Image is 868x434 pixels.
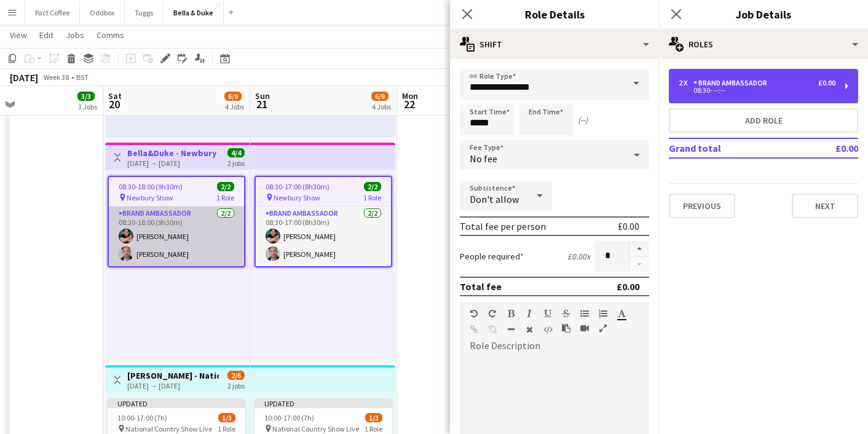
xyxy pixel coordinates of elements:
[39,30,53,41] span: Edit
[80,1,125,25] button: Oddbox
[460,280,502,293] div: Total fee
[76,73,89,82] div: BST
[5,27,32,43] a: View
[125,424,212,433] span: National Country Show Live
[371,92,389,101] span: 6/9
[108,176,245,267] app-job-card: 08:30-18:00 (9h30m)2/2 Newbury Show1 RoleBrand Ambassador2/208:30-18:00 (9h30m)[PERSON_NAME][PERS...
[41,73,71,82] span: Week 38
[659,6,868,22] h3: Job Details
[77,92,95,101] span: 3/3
[272,424,359,433] span: National Country Show Live
[125,1,164,25] button: Tuggs
[34,27,58,43] a: Edit
[599,323,607,333] button: Fullscreen
[818,79,835,87] div: £0.00
[256,207,391,266] app-card-role: Brand Ambassador2/208:30-17:00 (8h30m)[PERSON_NAME][PERSON_NAME]
[580,323,589,333] button: Insert video
[365,424,382,433] span: 1 Role
[470,193,519,205] span: Don't allow
[669,194,735,218] button: Previous
[164,1,224,25] button: Bella & Duke
[669,108,858,133] button: Add role
[106,97,122,111] span: 20
[617,309,626,318] button: Text Color
[599,309,607,318] button: Ordered List
[543,309,552,318] button: Underline
[225,102,244,111] div: 4 Jobs
[562,309,570,318] button: Strikethrough
[227,380,245,390] div: 2 jobs
[92,27,129,43] a: Comms
[227,148,245,157] span: 4/4
[66,30,84,41] span: Jobs
[25,1,80,25] button: Pact Coffee
[78,102,97,111] div: 3 Jobs
[618,220,639,232] div: £0.00
[363,193,381,202] span: 1 Role
[364,182,381,191] span: 2/2
[400,97,418,111] span: 22
[567,251,590,262] div: £0.00 x
[525,309,534,318] button: Italic
[460,251,524,262] label: People required
[10,30,27,41] span: View
[216,193,234,202] span: 1 Role
[264,413,314,422] span: 10:00-17:00 (7h)
[119,182,183,191] span: 08:30-18:00 (9h30m)
[617,280,639,293] div: £0.00
[227,157,245,168] div: 2 jobs
[800,138,858,158] td: £0.00
[127,193,173,202] span: Newbury Show
[227,371,245,380] span: 2/6
[127,159,219,168] div: [DATE] → [DATE]
[108,90,122,101] span: Sat
[109,207,244,266] app-card-role: Brand Ambassador2/208:30-18:00 (9h30m)[PERSON_NAME][PERSON_NAME]
[525,325,534,334] button: Clear Formatting
[372,102,391,111] div: 4 Jobs
[117,413,167,422] span: 10:00-17:00 (7h)
[218,413,235,422] span: 1/3
[562,323,570,333] button: Paste as plain text
[274,193,320,202] span: Newbury Show
[507,325,515,334] button: Horizontal Line
[254,176,392,267] app-job-card: 08:30-17:00 (8h30m)2/2 Newbury Show1 RoleBrand Ambassador2/208:30-17:00 (8h30m)[PERSON_NAME][PERS...
[365,413,382,422] span: 1/3
[507,309,515,318] button: Bold
[693,79,772,87] div: Brand Ambassador
[629,241,649,257] button: Increase
[488,309,497,318] button: Redo
[792,194,858,218] button: Next
[669,138,800,158] td: Grand total
[450,6,659,22] h3: Role Details
[254,398,392,408] div: Updated
[224,92,242,101] span: 6/9
[217,182,234,191] span: 2/2
[253,97,270,111] span: 21
[127,370,219,381] h3: [PERSON_NAME] - National Country Show Live
[127,148,219,159] h3: Bella&Duke - Newbury Show
[127,381,219,390] div: [DATE] → [DATE]
[659,30,868,59] div: Roles
[97,30,124,41] span: Comms
[218,424,235,433] span: 1 Role
[108,398,245,408] div: Updated
[460,220,546,232] div: Total fee per person
[61,27,89,43] a: Jobs
[10,71,38,84] div: [DATE]
[470,309,478,318] button: Undo
[450,30,659,59] div: Shift
[266,182,329,191] span: 08:30-17:00 (8h30m)
[255,90,270,101] span: Sun
[470,152,497,165] span: No fee
[679,87,835,93] div: 08:30- --:--
[580,309,589,318] button: Unordered List
[402,90,418,101] span: Mon
[543,325,552,334] button: HTML Code
[578,114,588,125] div: (--)
[679,79,693,87] div: 2 x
